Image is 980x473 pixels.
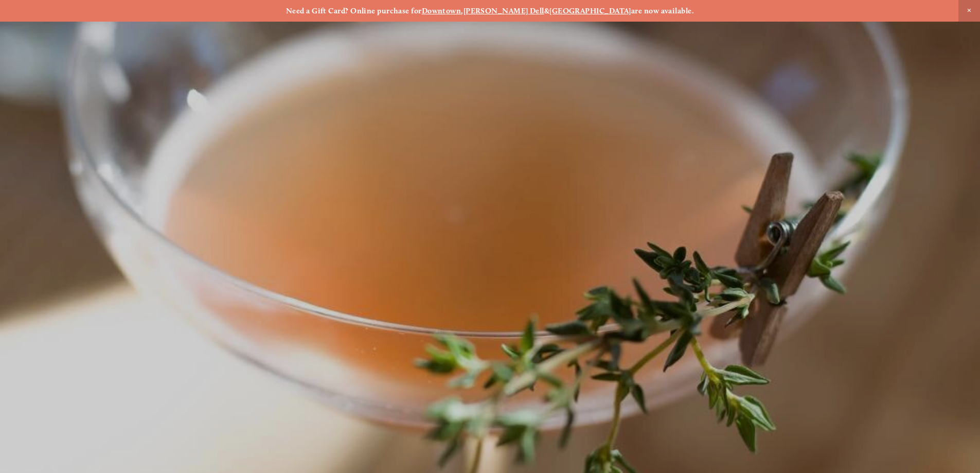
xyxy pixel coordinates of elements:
a: [GEOGRAPHIC_DATA] [549,6,631,15]
a: [PERSON_NAME] Dell [464,6,544,15]
strong: & [544,6,549,15]
strong: are now available. [631,6,694,15]
strong: , [461,6,463,15]
strong: Need a Gift Card? Online purchase for [286,6,422,15]
a: Downtown [422,6,461,15]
